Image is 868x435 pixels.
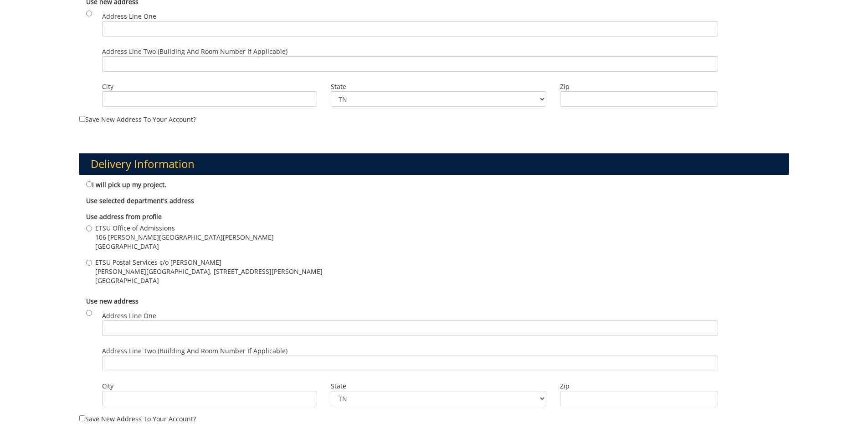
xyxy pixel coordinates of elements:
[86,297,139,305] b: Use new address
[79,116,85,122] input: Save new address to your account?
[79,153,789,174] h3: Delivery Information
[102,356,718,371] input: Address Line Two (Building and Room Number if applicable)
[86,196,194,205] b: Use selected department's address
[95,276,323,285] span: [GEOGRAPHIC_DATA]
[102,47,718,72] label: Address Line Two (Building and Room Number if applicable)
[79,415,85,421] input: Save new address to your account?
[102,21,718,37] input: Address Line One
[102,382,318,391] label: City
[95,267,323,276] span: [PERSON_NAME][GEOGRAPHIC_DATA], [STREET_ADDRESS][PERSON_NAME]
[102,320,718,336] input: Address Line One
[331,82,546,91] label: State
[86,212,162,221] b: Use address from profile
[86,181,92,187] input: I will pick up my project.
[102,391,318,406] input: City
[102,91,318,107] input: City
[95,224,274,233] span: ETSU Office of Admissions
[86,225,92,231] input: ETSU Office of Admissions 106 [PERSON_NAME][GEOGRAPHIC_DATA][PERSON_NAME] [GEOGRAPHIC_DATA]
[95,242,274,251] span: [GEOGRAPHIC_DATA]
[86,260,92,266] input: ETSU Postal Services c/o [PERSON_NAME] [PERSON_NAME][GEOGRAPHIC_DATA], [STREET_ADDRESS][PERSON_NA...
[102,311,718,336] label: Address Line One
[560,382,718,391] label: Zip
[331,382,546,391] label: State
[86,179,166,189] label: I will pick up my project.
[102,12,718,37] label: Address Line One
[560,82,718,91] label: Zip
[560,391,718,406] input: Zip
[102,82,318,91] label: City
[95,233,274,242] span: 106 [PERSON_NAME][GEOGRAPHIC_DATA][PERSON_NAME]
[102,346,718,371] label: Address Line Two (Building and Room Number if applicable)
[560,91,718,107] input: Zip
[102,56,718,72] input: Address Line Two (Building and Room Number if applicable)
[95,258,323,267] span: ETSU Postal Services c/o [PERSON_NAME]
